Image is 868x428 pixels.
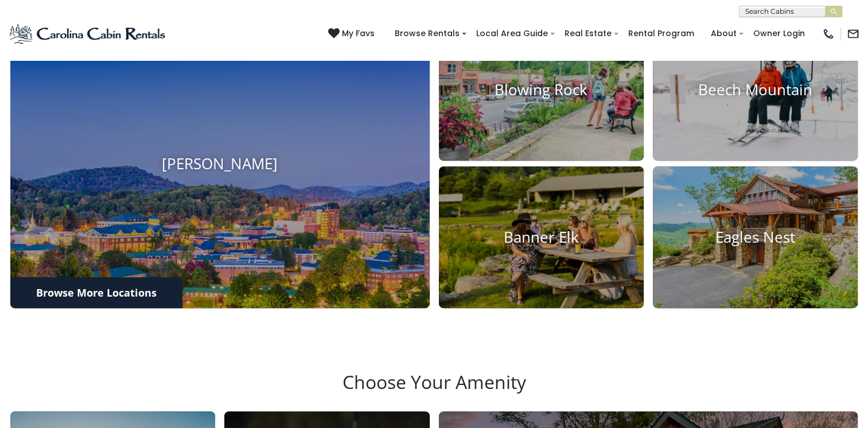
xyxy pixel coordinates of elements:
h4: Beech Mountain [653,81,858,99]
a: Real Estate [559,25,617,42]
span: My Favs [342,28,375,40]
img: mail-regular-black.png [847,28,859,40]
a: Owner Login [748,25,811,42]
a: Rental Program [622,25,700,42]
h4: Banner Elk [439,228,644,246]
a: [PERSON_NAME] [10,19,430,308]
a: Eagles Nest [653,166,858,308]
a: Blowing Rock [439,19,644,161]
h4: Blowing Rock [439,81,644,99]
a: Banner Elk [439,166,644,308]
a: Browse More Locations [10,277,182,308]
a: Browse Rentals [389,25,465,42]
h3: Choose Your Amenity [9,371,859,411]
img: phone-regular-black.png [822,28,835,40]
img: Blue-2.png [9,22,168,45]
a: About [705,25,742,42]
h4: Eagles Nest [653,228,858,246]
a: Local Area Guide [470,25,554,42]
a: Beech Mountain [653,19,858,161]
a: My Favs [328,28,377,40]
h4: [PERSON_NAME] [10,154,430,172]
